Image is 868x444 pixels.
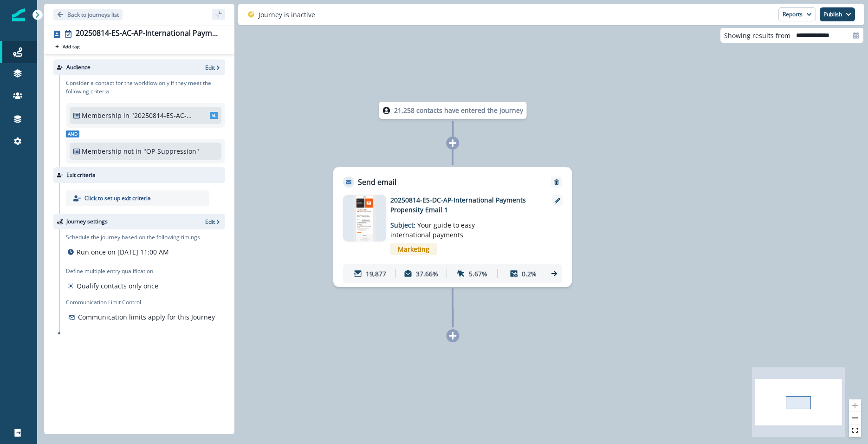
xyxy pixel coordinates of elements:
[66,217,108,226] p: Journey settings
[53,9,123,20] button: Go back
[77,247,169,257] p: Run once on [DATE] 11:00 AM
[82,146,122,156] p: Membership
[205,218,221,226] button: Edit
[778,7,816,21] button: Reports
[131,111,194,120] p: "20250814-ES-AC-AP-International Payments Propensity"
[123,146,142,156] p: not in
[66,63,91,72] p: Audience
[212,9,225,20] button: sidebar collapse toggle
[78,312,215,322] p: Communication limits apply for this Journey
[123,111,130,120] p: in
[549,179,564,185] button: Remove
[210,112,218,119] span: SL
[390,215,506,240] p: Subject:
[205,64,215,72] p: Edit
[143,146,206,156] p: "OP-Suppression"
[259,10,315,20] p: Journey is inactive
[849,412,861,424] button: zoom out
[849,424,861,437] button: fit view
[416,269,438,279] p: 37.66%
[66,233,200,242] p: Schedule the journey based on the following timings
[53,43,81,50] button: Add tag
[76,29,221,39] div: 20250814-ES-AC-AP-International Payments Propensity
[358,176,396,188] p: Send email
[820,7,855,21] button: Publish
[66,79,225,96] p: Consider a contact for the workflow only if they meet the following criteria
[522,269,537,279] p: 0.2%
[63,44,79,49] p: Add tag
[390,221,475,239] span: Your guide to easy international payments
[67,11,119,19] p: Back to journeys list
[12,8,25,21] img: Inflection
[333,167,572,287] div: Send emailRemoveemail asset unavailable20250814-ES-DC-AP-International Payments Propensity Email ...
[390,195,539,215] p: 20250814-ES-DC-AP-International Payments Propensity Email 1
[66,171,96,179] p: Exit criteria
[82,111,122,120] p: Membership
[353,195,376,242] img: email asset unavailable
[66,131,79,137] span: And
[366,269,386,279] p: 19,877
[724,31,790,40] p: Showing results from
[390,243,437,255] span: Marketing
[394,105,523,115] p: 21,258 contacts have entered the journey
[77,281,158,291] p: Qualify contacts only once
[205,218,215,226] p: Edit
[66,298,225,307] p: Communication Limit Control
[364,102,542,119] div: 21,258 contacts have entered the journey
[66,267,160,275] p: Define multiple entry qualification
[469,269,487,279] p: 5.67%
[205,64,221,72] button: Edit
[84,194,151,202] p: Click to set up exit criteria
